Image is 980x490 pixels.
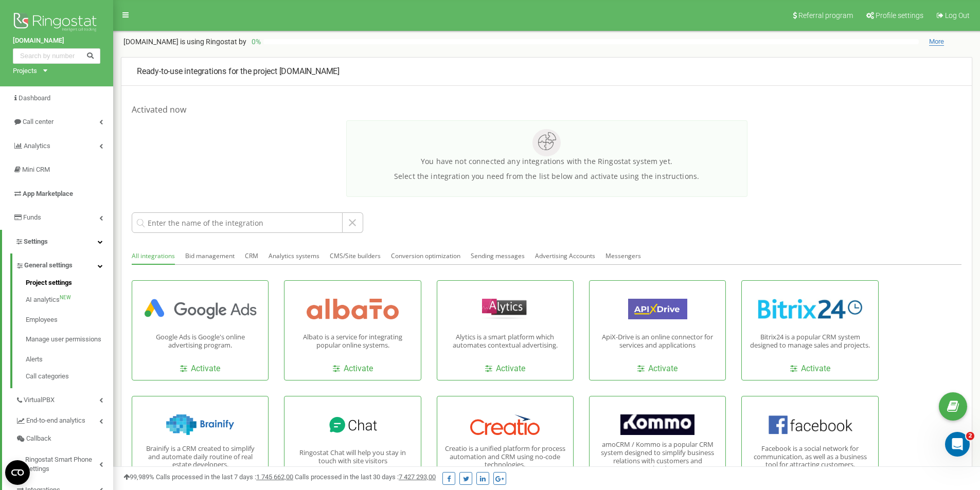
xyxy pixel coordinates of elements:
p: Brainify is a CRM created to simplify and automate daily routine of real estate developers. [140,445,260,469]
span: Log Out [945,11,970,20]
span: Profile settings [876,11,923,20]
span: More [929,38,944,46]
p: Creatio is a unified platform for process automation and CRM using no-code technologies. [445,445,565,469]
span: is using Ringostat by [180,38,246,46]
p: Facebook is a social network for communication, as well as a business tool for attracting customers. [750,445,870,469]
a: Ringostat Smart Phone Settings [15,448,113,478]
a: Activate [637,363,678,375]
button: Open CMP widget [5,460,30,485]
a: General settings [15,253,113,275]
button: Messengers [605,248,641,264]
button: Conversion optimization [391,248,460,264]
img: Ringostat logo [13,10,100,36]
a: [DOMAIN_NAME] [13,36,100,46]
button: CMS/Site builders [330,248,381,264]
span: Funds [23,213,41,221]
a: Manage user permissions [26,330,113,350]
span: 2 [966,432,974,440]
span: General settings [24,261,73,270]
p: [DOMAIN_NAME] [137,66,956,78]
span: End-to-end analytics [26,416,85,426]
input: Search by number [13,48,100,64]
span: Callback [26,434,51,444]
p: Select the integration you need from the list below and activate using the instructions. [347,171,747,181]
a: Activate [180,363,220,375]
p: 0 % [246,37,263,47]
span: Mini CRM [22,166,50,173]
a: Activate [790,363,830,375]
span: Settings [24,238,48,245]
a: End-to-end analytics [15,409,113,430]
a: Settings [2,230,113,254]
a: Activate [485,363,525,375]
iframe: Intercom live chat [945,432,970,457]
button: Bid management [185,248,235,264]
span: Ringostat Smart Phone Settings [25,455,99,474]
a: Callback [15,430,113,448]
span: VirtualPBX [24,395,55,405]
a: Call categories [26,369,113,382]
button: Sending messages [471,248,525,264]
span: App Marketplace [23,190,73,197]
p: Alytics is a smart platform which automates contextual advertising. [445,333,565,349]
u: 1 745 662,00 [256,473,293,481]
button: All integrations [132,248,175,265]
span: Calls processed in the last 30 days : [295,473,436,481]
a: Employees [26,310,113,330]
span: 99,989% [123,473,154,481]
p: Albato is a service for integrating popular online systems. [292,333,413,349]
a: Alerts [26,350,113,370]
a: VirtualPBX [15,388,113,409]
a: Activate [333,363,373,375]
p: [DOMAIN_NAME] [123,37,246,47]
p: ApiX-Drive is an online connector for services and applications [597,333,718,349]
button: CRM [245,248,258,264]
p: amoCRM / Kommo is a popular CRM system designed to simplify business relations with customers and... [597,441,718,473]
p: Ringostat Chat will help you stay in touch with site visitors [292,449,413,465]
span: Call center [23,118,54,125]
span: Ready-to-use integrations for the project [137,66,277,76]
button: Advertising Accounts [535,248,595,264]
span: Referral program [798,11,853,20]
u: 7 427 293,00 [399,473,436,481]
h1: Activated now [132,104,961,115]
p: Google Ads is Google's online advertising program. [140,333,260,349]
p: Bitrix24 is a popular CRM system designed to manage sales and projects. [750,333,870,349]
div: Projects [13,66,37,76]
a: Project settings [26,278,113,291]
button: Analytics systems [269,248,319,264]
span: Analytics [24,142,50,150]
p: You have not connected any integrations with the Ringostat system yet. [347,156,747,166]
input: Enter the name of the integration [132,212,343,233]
span: Dashboard [19,94,50,102]
span: Calls processed in the last 7 days : [156,473,293,481]
a: AI analyticsNEW [26,290,113,310]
